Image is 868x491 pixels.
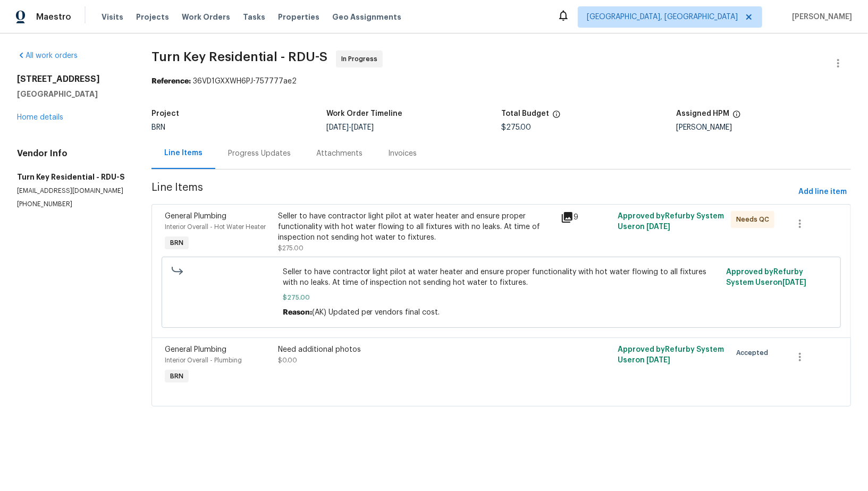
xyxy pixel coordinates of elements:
[332,12,401,22] span: Geo Assignments
[794,182,851,202] button: Add line item
[283,292,720,303] span: $275.00
[17,200,126,209] p: [PHONE_NUMBER]
[788,12,852,22] span: [PERSON_NAME]
[182,12,230,22] span: Work Orders
[17,187,126,196] p: [EMAIL_ADDRESS][DOMAIN_NAME]
[164,148,203,158] div: Line Items
[283,267,720,288] span: Seller to have contractor light pilot at water heater and ensure proper functionality with hot wa...
[312,309,440,316] span: (AK) Updated per vendors final cost.
[676,124,851,131] div: [PERSON_NAME]
[316,148,363,159] div: Attachments
[151,76,851,87] div: 36VD1GXXWH6PJ-757777ae2
[17,148,126,159] h4: Vendor Info
[552,110,561,124] span: The total cost of line items that have been proposed by Opendoor. This sum includes line items th...
[618,213,724,231] span: Approved by Refurby System User on
[646,223,670,231] span: [DATE]
[17,114,63,121] a: Home details
[782,279,806,286] span: [DATE]
[736,214,773,225] span: Needs QC
[36,12,71,22] span: Maestro
[243,13,265,21] span: Tasks
[228,148,291,159] div: Progress Updates
[278,344,555,355] div: Need additional photos
[798,185,847,199] span: Add line item
[17,52,78,60] a: All work orders
[17,172,126,182] h5: Turn Key Residential - RDU-S
[17,74,126,84] h2: [STREET_ADDRESS]
[351,124,374,131] span: [DATE]
[388,148,417,159] div: Invoices
[726,268,806,286] span: Approved by Refurby System User on
[165,224,266,230] span: Interior Overall - Hot Water Heater
[501,124,531,131] span: $275.00
[136,12,169,22] span: Projects
[283,309,312,316] span: Reason:
[326,110,402,117] h5: Work Order Timeline
[326,124,349,131] span: [DATE]
[102,12,123,22] span: Visits
[501,110,549,117] h5: Total Budget
[151,50,327,63] span: Turn Key Residential - RDU-S
[166,238,188,248] span: BRN
[151,182,794,202] span: Line Items
[17,89,126,99] h5: [GEOGRAPHIC_DATA]
[165,346,226,353] span: General Plumbing
[561,211,611,224] div: 9
[151,110,179,117] h5: Project
[736,348,772,358] span: Accepted
[326,124,374,131] span: -
[165,357,242,363] span: Interior Overall - Plumbing
[278,12,319,22] span: Properties
[165,213,226,220] span: General Plumbing
[278,211,555,243] div: Seller to have contractor light pilot at water heater and ensure proper functionality with hot wa...
[166,371,188,382] span: BRN
[151,78,191,85] b: Reference:
[646,357,670,364] span: [DATE]
[676,110,729,117] h5: Assigned HPM
[587,12,738,22] span: [GEOGRAPHIC_DATA], [GEOGRAPHIC_DATA]
[618,346,724,364] span: Approved by Refurby System User on
[278,245,304,251] span: $275.00
[151,124,165,131] span: BRN
[341,54,382,64] span: In Progress
[278,357,297,363] span: $0.00
[732,110,741,124] span: The hpm assigned to this work order.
